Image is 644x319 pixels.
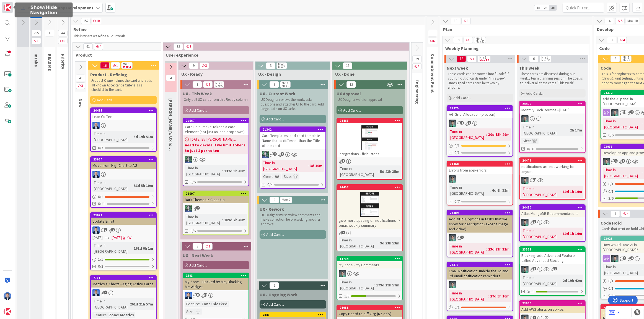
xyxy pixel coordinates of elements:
div: DP [91,226,156,234]
span: Add Card... [266,302,284,307]
span: 0/6 [608,132,614,138]
div: 21667 [186,119,249,123]
div: VP [520,177,585,184]
a: 24460Errors from app-errorsVPTime in [GEOGRAPHIC_DATA]:6d 6h 32m0/7 [447,161,513,205]
span: Add Card... [97,97,115,102]
div: Time in [GEOGRAPHIC_DATA] [92,298,128,310]
div: Move from HighChart to AG [91,162,156,169]
div: 24490 [522,102,585,106]
a: 23975AG-Grid: Allocation (pie, bar)VPTime in [GEOGRAPHIC_DATA]:30d 15h 29m0/10/1 [447,105,513,157]
span: 1 [460,236,464,239]
div: Size [282,173,291,180]
div: 23975AG-Grid: Allocation (pie, bar) [447,106,513,118]
img: VP [449,175,456,183]
div: 21667 [183,118,249,123]
span: 1 / 1 [98,257,103,262]
div: 7711Metrics > Charts - Aging Active Cards [91,275,156,288]
div: 24371 [447,262,513,267]
div: 4W [126,235,131,241]
div: CR [183,156,249,163]
span: : [560,189,561,195]
span: 14 [623,110,626,114]
span: 1/3 [344,293,350,299]
div: VP [447,120,513,127]
div: 27d 5h 16m [489,293,511,299]
div: Time in [GEOGRAPHIC_DATA] [449,290,488,302]
div: Monthly Tech Routine - [DATE] [520,106,585,114]
div: 24452give more spacing on notifications -> email weekly summary [337,185,402,229]
div: Zone: Blocked [200,301,229,307]
span: 0/7 [98,145,103,151]
div: VP [520,219,585,226]
span: Add Card... [526,91,544,96]
div: 0/1 [91,193,156,200]
div: 24461 [337,118,402,123]
span: 0 / 1 [608,278,614,284]
div: Time in [GEOGRAPHIC_DATA] [449,243,486,255]
div: 14734My Zone - My Comments [337,256,402,268]
div: Time in [GEOGRAPHIC_DATA] [449,128,486,141]
span: 0/6 [190,179,196,185]
div: VP [447,175,513,183]
div: 10d 1h 14m [561,231,583,237]
span: 6 [630,256,634,260]
a: 22097Dark Theme UX Clean UpCRTime in [GEOGRAPHIC_DATA]:189d 7h 49m0/6 [183,191,249,235]
div: DP [183,292,249,299]
div: 7593 [183,273,249,278]
div: 24088 [337,305,402,310]
img: DP [185,292,192,299]
span: 0/10 [527,146,534,152]
img: VP [521,266,529,273]
img: VP [521,219,529,226]
span: 2 [273,152,277,156]
span: : [486,131,487,138]
div: 24477 [93,109,156,112]
div: 24371Email Notification: unhide the 1d and 7d email notification reminders [447,262,513,280]
span: 1 [622,159,625,163]
div: Blocking: add Advanced Feature called Advanced Blocking [520,252,585,264]
div: 22097 [186,192,249,196]
div: 23024Update Email [91,213,156,225]
span: : [568,127,568,133]
a: 23964Move from HighChart to AGDPTime in [GEOGRAPHIC_DATA]:56d 5h 10m0/10/11 [90,156,157,208]
div: 24477 [91,108,156,113]
div: VP [447,281,513,288]
div: Time in [GEOGRAPHIC_DATA] [603,167,642,179]
div: 24477Lean Coffee [91,108,156,120]
a: 24461integrations - fix buttonsTime in [GEOGRAPHIC_DATA]:5d 23h 35m [337,118,403,180]
div: 24449 [520,158,585,163]
div: 24449notifications are not working for anyone [520,158,585,175]
div: 24371 [450,263,513,267]
span: : [560,231,561,237]
span: 0 / 1 [608,181,614,187]
img: DP [92,289,100,296]
span: 2 [630,110,634,114]
span: [DATE] [112,235,122,241]
span: 9 [533,267,536,270]
div: 0/1 [447,304,513,311]
span: : [486,246,487,252]
img: VP [611,255,619,262]
span: 0/7 [454,199,460,204]
div: Time in [GEOGRAPHIC_DATA] [92,242,131,254]
span: Add Card... [189,263,207,268]
div: 24450Atlas MongoDB Recommendations [520,205,585,217]
span: 0/2 [98,263,103,269]
a: 14734My Zone - My CommentsVPTime in [GEOGRAPHIC_DATA]:179d 19h 57m1/3 [337,256,403,300]
div: 7711 [93,276,156,280]
div: 3d 10m [309,163,324,169]
div: 23960 [520,301,585,306]
div: 23964 [93,157,156,161]
span: Support [12,1,25,7]
div: 23024 [93,213,156,217]
span: Add Card... [189,108,207,113]
a: 24477Lean CoffeeDPTime in [GEOGRAPHIC_DATA]:3d 19h 51m0/7 [90,107,157,152]
div: 24389 [450,211,513,215]
span: [DATE] [92,235,103,241]
span: 3/6 [608,196,614,201]
span: : [530,138,531,144]
div: Time in [GEOGRAPHIC_DATA] [521,228,560,240]
span: 0 / 1 [608,189,614,194]
span: : [490,187,491,193]
div: Card Edit - make Tokens a card element (not just an icon dropdown) [183,123,249,135]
